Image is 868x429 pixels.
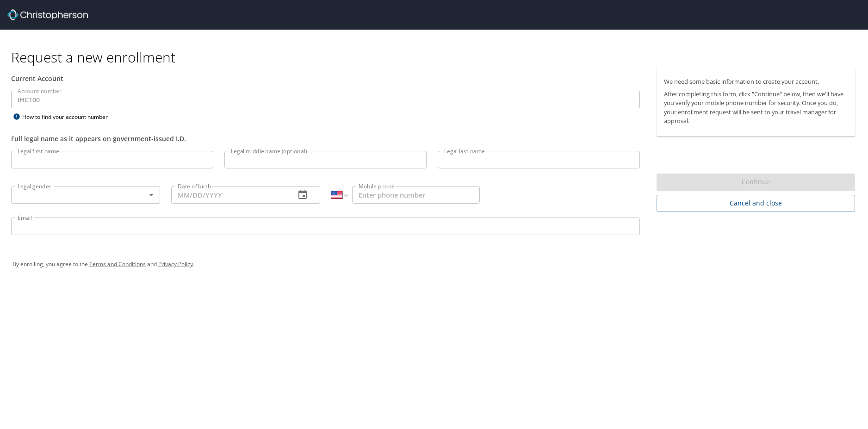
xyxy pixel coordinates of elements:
[352,186,480,204] input: Enter phone number
[657,195,855,212] button: Cancel and close
[11,134,640,143] div: Full legal name as it appears on government-issued I.D.
[664,77,848,86] p: We need some basic information to create your account.
[12,253,856,276] div: By enrolling, you agree to the and .
[664,198,848,209] span: Cancel and close
[158,260,193,268] a: Privacy Policy
[171,186,288,204] input: MM/DD/YYYY
[11,111,127,123] div: How to find your account number
[11,74,640,83] div: Current Account
[11,48,862,66] h1: Request a new enrollment
[664,90,848,125] p: After completing this form, click "Continue" below, then we'll have you verify your mobile phone ...
[11,186,160,204] div: ​
[89,260,146,268] a: Terms and Conditions
[7,9,88,20] img: cbt logo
